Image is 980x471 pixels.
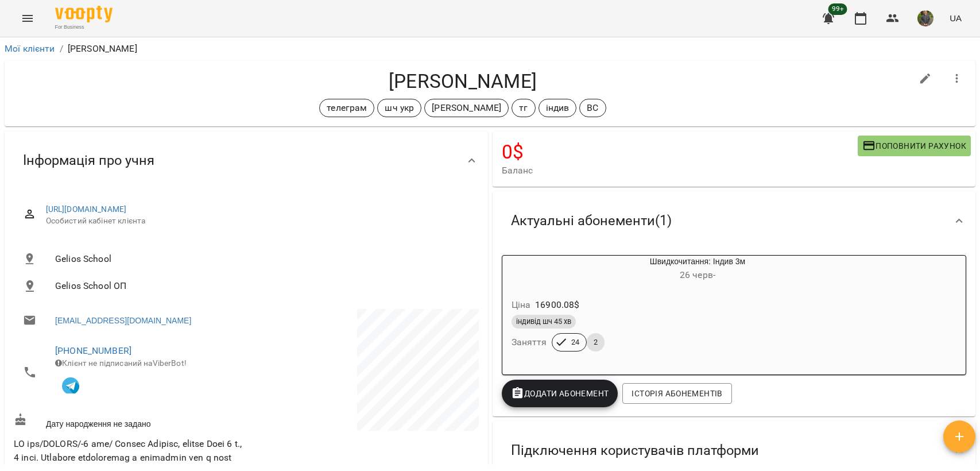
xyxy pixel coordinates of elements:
button: Історія абонементів [622,383,731,404]
p: індив [546,101,570,115]
button: Клієнт підписаний на VooptyBot [55,369,86,400]
span: Баланс [502,164,858,177]
div: Швидкочитання: Індив 3м [557,256,838,283]
div: [PERSON_NAME] [424,99,509,117]
span: Актуальні абонементи ( 1 ) [511,212,672,230]
span: 26 черв - [680,269,715,280]
h4: 0 $ [502,140,858,164]
p: тг [519,101,528,115]
button: Швидкочитання: Індив 3м26 черв- Ціна16900.08$індивід шч 45 хвЗаняття242 [502,256,838,365]
button: UA [945,7,966,29]
img: Voopty Logo [55,6,113,22]
p: шч укр [385,101,414,115]
span: 24 [564,337,586,348]
h6: Заняття [512,334,547,350]
div: індив [539,99,577,117]
h6: Ціна [512,297,531,313]
div: ВС [579,99,606,117]
div: Інформація про учня [5,131,488,190]
p: [PERSON_NAME] [432,101,501,115]
p: 16900.08 $ [535,298,579,312]
a: [PHONE_NUMBER] [55,345,131,356]
p: [PERSON_NAME] [68,42,137,56]
div: Актуальні абонементи(1) [493,191,976,250]
button: Поповнити рахунок [858,136,971,156]
span: 99+ [828,3,847,15]
span: For Business [55,24,113,31]
span: Gelios School ОП [55,279,470,293]
span: Підключення користувачів платформи [511,442,759,460]
span: UA [950,12,962,24]
div: телеграм [319,99,374,117]
li: / [60,42,63,56]
h4: [PERSON_NAME] [14,70,912,93]
span: Особистий кабінет клієнта [46,215,470,227]
button: Menu [14,5,41,32]
img: Telegram [62,377,79,395]
a: [EMAIL_ADDRESS][DOMAIN_NAME] [55,315,191,326]
button: Додати Абонемент [502,380,618,407]
a: [URL][DOMAIN_NAME] [46,204,127,214]
p: телеграм [327,101,367,115]
div: шч укр [377,99,421,117]
span: Історія абонементів [632,387,722,400]
p: ВС [587,101,598,115]
span: Gelios School [55,252,470,266]
a: Мої клієнти [5,43,55,54]
div: Дату народження не задано [11,411,246,432]
div: тг [512,99,535,117]
span: індивід шч 45 хв [512,316,576,327]
span: Інформація про учня [23,152,154,169]
nav: breadcrumb [5,42,975,56]
img: 2aca21bda46e2c85bd0f5a74cad084d8.jpg [917,10,933,26]
span: 2 [587,337,605,348]
div: Швидкочитання: Індив 3м [502,256,557,283]
span: Додати Абонемент [511,387,609,400]
span: Клієнт не підписаний на ViberBot! [55,358,187,368]
span: Поповнити рахунок [862,139,966,153]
